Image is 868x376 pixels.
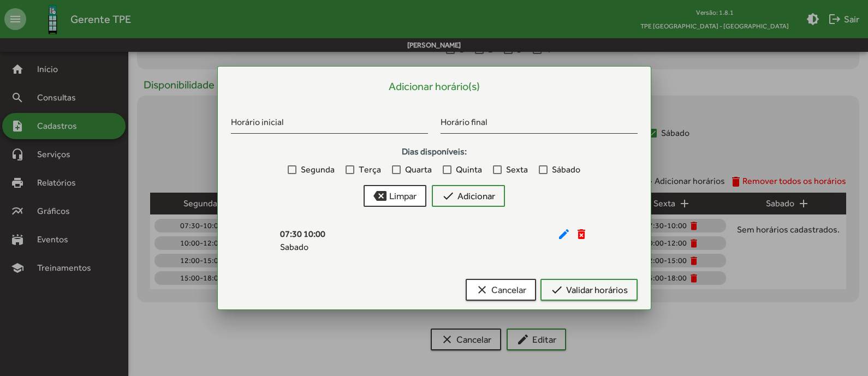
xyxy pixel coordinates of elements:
span: 07:30 10:00 [280,229,325,239]
h5: Adicionar horário(s) [231,80,638,93]
span: Quarta [405,163,432,176]
span: Segunda [301,163,335,176]
mat-icon: backspace [373,189,387,202]
button: Validar horários [540,279,638,301]
span: Quinta [456,163,482,176]
span: Terça [359,163,381,176]
div: Sabado [280,241,588,254]
span: Sexta [506,163,528,176]
button: Limpar [364,185,426,207]
span: Cancelar [475,280,526,300]
span: Sábado [552,163,580,176]
span: Adicionar [442,186,495,206]
strong: Dias disponíveis: [231,145,638,163]
span: Validar horários [550,280,628,300]
button: Adicionar [432,185,505,207]
span: Limpar [373,186,417,206]
button: Cancelar [466,279,536,301]
mat-icon: edit [557,228,570,241]
mat-icon: delete_forever [575,228,588,241]
mat-icon: check [442,189,455,202]
mat-icon: clear [475,283,489,296]
mat-icon: check [550,283,563,296]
